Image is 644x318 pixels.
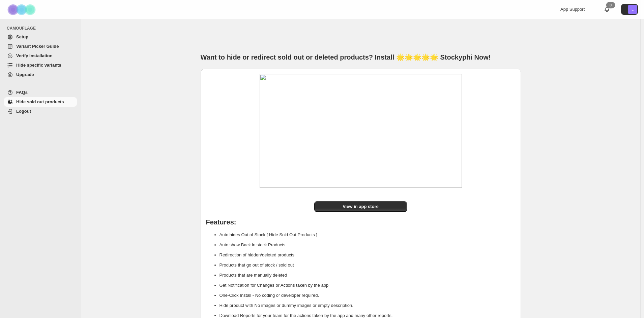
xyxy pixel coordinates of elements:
li: Auto show Back in stock Products. [219,240,516,250]
a: FAQs [4,88,77,97]
span: Hide specific variants [16,63,61,68]
img: image [260,74,462,188]
a: Hide sold out products [4,97,77,107]
li: Hide product with No images or dummy images or empty description. [219,301,516,311]
li: Products that go out of stock / sold out [219,260,516,270]
li: Redirection of hidden/deleted products [219,250,516,260]
span: Variant Picker Guide [16,44,59,49]
a: Variant Picker Guide [4,42,77,51]
span: CAMOUFLAGE [7,26,78,31]
li: One-Click Install - No coding or developer required. [219,290,516,301]
span: Upgrade [16,72,34,77]
img: Camouflage [5,0,39,19]
span: Logout [16,109,31,114]
span: View in app store [343,203,379,210]
a: Upgrade [4,70,77,79]
text: L [632,7,634,11]
span: Setup [16,34,28,39]
a: 0 [604,6,610,13]
a: Logout [4,107,77,116]
a: View in app store [314,201,407,212]
li: Auto hides Out of Stock [ Hide Sold Out Products ] [219,230,516,240]
span: App Support [560,7,585,12]
span: Verify Installation [16,53,53,58]
h1: Features: [206,219,516,225]
span: Avatar with initials L [628,5,637,14]
li: Get Notification for Changes or Actions taken by the app [219,280,516,290]
a: Verify Installation [4,51,77,61]
a: Hide specific variants [4,61,77,70]
span: FAQs [16,90,28,95]
h1: Want to hide or redirect sold out or deleted products? Install 🌟🌟🌟🌟🌟 Stockyphi Now! [201,52,521,62]
li: Products that are manually deleted [219,270,516,280]
span: Hide sold out products [16,99,64,104]
a: Setup [4,32,77,42]
div: 0 [606,2,615,8]
button: Avatar with initials L [621,4,638,15]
